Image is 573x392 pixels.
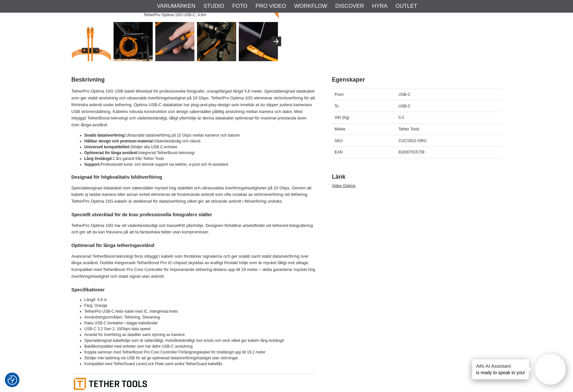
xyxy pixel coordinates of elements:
[84,326,316,332] li: USB-C 3.2 Gen 2, 10Gbps data speed
[7,375,17,385] img: Revisit consent button
[335,139,343,143] span: SKU
[399,115,404,120] span: 0.3
[472,359,529,379] div: is ready to speak to you!
[72,88,316,129] p: TetherPro Optima 10G USB kabel tillverkad för professionella fotografer, orangefärgad längd 4,6 m...
[84,355,316,361] li: Stödjer inte laddning via USB för att ge optimerad dataöverföringshastiget utan störningar
[395,2,417,10] a: Outlet
[84,138,316,144] li: Väderbeständig och robust
[332,173,502,181] h2: Länk
[84,349,316,355] li: Koppla samman med TetherBoost Pro Core Controller Förlängningskabel för totallängd upp till 19,2 ...
[335,115,349,120] span: Vikt (Kg)
[72,211,316,218] h4: Speciellt utvecklad för de krav professionella fotografers ställer
[84,133,126,138] strong: Snabb dataöverföring:
[372,2,387,10] a: Hyra
[7,374,17,386] button: Samtyckesinställningar
[114,22,153,61] img: Blazing-fast 10Gbps transfer speed
[84,308,316,314] li: TetherPro USB-C Aktiv kabel med IC, intergrerad krets
[84,139,154,143] strong: Hållbar design och premium-material:
[335,92,344,97] span: From
[72,22,111,61] img: TetherPro Optima 10G USB-C, 4.6m
[335,127,345,131] span: Märke
[399,92,411,97] span: USB-C
[84,132,316,138] li: Ultrasnabb dataöverföring på 10 Gbps mellan kameror och datorer
[84,156,113,161] strong: Lång livslängd:
[197,22,236,61] img: Straight to Straight Cable
[72,174,316,180] h4: Designad för högkvalitativ bildöverföring
[84,320,316,326] li: Raka USB-C kontakter i bägge kabeländar
[84,144,316,150] li: Stödjer alla USB-C-enheter
[84,145,131,149] strong: Universell kompatibilitet:
[332,184,356,188] a: Video Optima
[204,2,224,10] a: Studio
[271,37,281,46] button: Next
[399,150,424,154] span: 818307015739
[84,303,316,308] li: Färg: Orange
[72,222,316,236] p: TetherPro Optima 10G har ett väderbeständigt och trasselfritt ytterhölje. Designen förbättrar arb...
[72,253,316,280] p: Avancerad TetherBoost-teknologi finns inbyggt i kabeln som förstärker signalerna och ger snabb sa...
[399,139,427,143] span: CUC15G2-ORG
[84,162,101,167] strong: Support:
[72,286,316,293] h4: Specifikationer
[239,22,278,61] img: Dedicated Data Transfer cable
[84,343,316,349] li: Bakåtkompatibel med enheter som har äldre USB-C anslutning
[72,242,316,249] h4: Optimerad för långa tetheringavstånd
[256,2,286,10] a: Pro Video
[84,297,316,303] li: Längd: 4,6 m
[72,76,316,84] h2: Beskrivning
[72,185,316,205] p: Specialdesignad datakabel som säkerställer mycket hög stabilitet och ultrasnabba överföringshasti...
[138,9,212,20] div: TetherPro Optima 10G USB-C, 4.6m
[335,150,343,154] span: EAN
[335,2,364,10] a: Discover
[332,76,502,84] h2: Egenskaper
[476,363,525,369] h4: Aifo AI Assistant
[84,314,316,320] li: Användningsområden: Tethering, Streaming
[84,338,316,343] li: Specialdesignat kabelhölje som är vattentåligt, motståndskraftigt mot smuts och veck vilket ger k...
[399,104,411,108] span: USB-C
[84,156,316,162] li: 1 års garanti från Tether Tools
[84,150,316,156] li: Integrerad TetherBoost-teknologi
[399,127,419,131] span: Tether Tools
[84,361,316,367] li: Kompatibel med TetherGuard LeverLock Plate samt andra TetherGuard kabellås
[84,332,316,338] li: Avsedd för överföring av datafiler samt styrning av kamera
[294,2,327,10] a: Workflow
[84,162,316,167] li: Professionell kund- och teknisk support via telefon, e-post och AI-assistent
[335,104,339,108] span: To
[155,22,194,61] img: Built-in TetherBoost technology
[232,2,248,10] a: Foto
[84,151,138,155] strong: Optimerad för långa avstånd:
[157,2,195,10] a: Varumärken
